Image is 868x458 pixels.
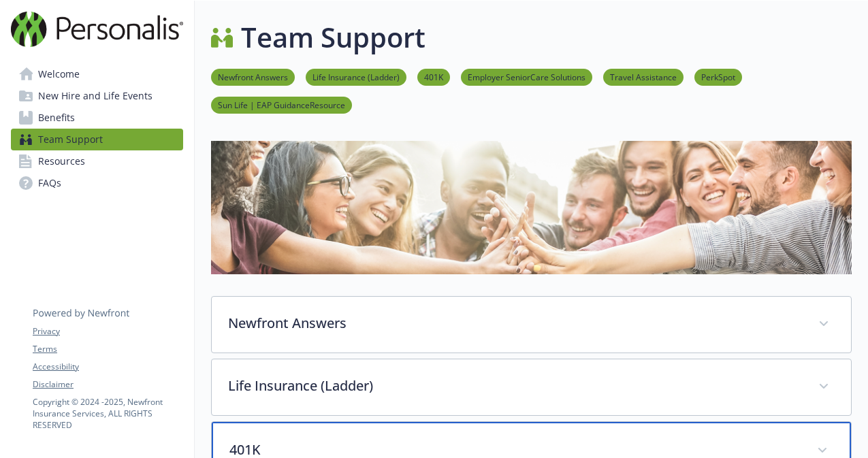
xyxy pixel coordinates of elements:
[212,297,851,353] div: Newfront Answers
[211,70,295,83] a: Newfront Answers
[11,63,183,85] a: Welcome
[306,70,406,83] a: Life Insurance (Ladder)
[11,172,183,194] a: FAQs
[603,70,684,83] a: Travel Assistance
[241,17,425,58] h1: Team Support
[33,343,182,355] a: Terms
[211,141,852,274] img: team support page banner
[33,325,182,338] a: Privacy
[228,313,802,333] p: Newfront Answers
[38,129,103,150] span: Team Support
[11,129,183,150] a: Team Support
[694,70,742,83] a: PerkSpot
[33,378,182,391] a: Disclaimer
[461,70,592,83] a: Employer SeniorCare Solutions
[38,150,85,172] span: Resources
[38,85,152,107] span: New Hire and Life Events
[11,85,183,107] a: New Hire and Life Events
[211,98,352,111] a: Sun Life | EAP GuidanceResource
[11,150,183,172] a: Resources
[38,63,80,85] span: Welcome
[11,107,183,129] a: Benefits
[417,70,450,83] a: 401K
[38,172,61,194] span: FAQs
[228,376,802,396] p: Life Insurance (Ladder)
[33,396,182,431] p: Copyright © 2024 - 2025 , Newfront Insurance Services, ALL RIGHTS RESERVED
[212,359,851,415] div: Life Insurance (Ladder)
[38,107,75,129] span: Benefits
[33,361,182,373] a: Accessibility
